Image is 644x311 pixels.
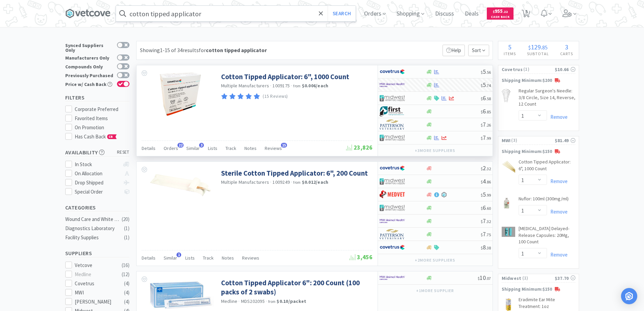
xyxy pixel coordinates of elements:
h5: Categories [65,204,129,212]
span: Track [203,255,214,261]
img: 77fca1acd8b6420a9015268ca798ef17_1.png [380,163,405,173]
p: Help [443,45,465,56]
span: 5 [481,81,491,89]
div: Price w/ Cash Back [65,81,114,87]
span: 6 [481,204,491,212]
span: $ [493,9,495,14]
div: Previously Purchased [65,72,114,78]
p: (15 Reviews) [263,93,288,100]
span: 85 [542,44,548,51]
span: for [199,47,267,53]
span: 3,456 [350,253,373,261]
span: . 38 [486,245,491,250]
span: $ [481,206,483,211]
h5: Availability [65,149,129,156]
a: Sterile Cotton Tipped Applicator: 6", 200 Count [221,169,368,178]
strong: $0.10 / packet [277,298,306,304]
span: 7 [481,120,491,128]
a: Remove [547,114,568,120]
span: Details [142,255,156,261]
span: . 86 [486,179,491,184]
span: Similar [186,145,200,151]
span: Lists [185,255,195,261]
img: 77fca1acd8b6420a9015268ca798ef17_1.png [380,242,405,252]
span: MDS202095 [241,298,265,304]
div: In Stock [75,160,120,169]
a: Cotton Tipped Applicator: 6", 1000 Count [221,72,349,81]
div: Covetrus [75,280,117,288]
span: 1009175 [272,83,290,89]
a: $955.22Cash Back [487,4,514,23]
img: fe35eb47a8da4874a03aee51504361fc_29149.png [502,89,510,103]
span: Notes [244,145,257,151]
div: ( 12 ) [122,270,129,279]
span: $ [481,166,483,171]
div: Wound Care and White Goods [65,215,120,223]
span: $ [481,179,483,184]
span: 5 [508,43,511,51]
span: 8 [481,243,491,251]
input: Search by item, sku, manufacturer, ingredient, size... [116,6,356,21]
span: . 60 [486,206,491,211]
div: Diagnostics Laboratory [65,224,120,232]
span: Cash Back [491,15,509,20]
div: On Promotion [75,124,129,132]
div: MWI [75,289,117,297]
img: 039cf979fbde419da70468f25db81e9b_6471.png [502,160,515,174]
span: $ [481,96,483,101]
div: Manufacturers Only [65,54,114,60]
span: $ [481,219,483,224]
span: $ [481,245,483,250]
span: 5 [481,191,491,198]
span: 6 [481,107,491,115]
span: from [268,299,276,304]
p: Shipping Minimum: $150 [498,148,579,155]
div: On Allocation [75,170,120,178]
div: ( 4 ) [124,298,129,306]
a: [MEDICAL_DATA] Delayed-Release Capsules: 20Mg, 100 Count [519,225,575,248]
img: f5e969b455434c6296c6d81ef179fa71_3.png [380,229,405,239]
span: ( 1 ) [522,275,555,282]
span: 4 [481,177,491,185]
div: Special Order [75,188,120,196]
span: 129 [531,43,541,51]
a: 5 [519,12,533,18]
span: $ [481,70,483,75]
a: Discuss [432,11,457,17]
a: Remove [547,251,568,258]
div: Open Intercom Messenger [621,288,637,304]
img: 4dd14cff54a648ac9e977f0c5da9bc2e_5.png [380,133,405,143]
p: Shipping Minimum: $200 [498,77,579,84]
h5: Filters [65,94,129,102]
a: Remove [547,178,568,184]
span: . 26 [486,123,491,128]
img: 67d67680309e4a0bb49a5ff0391dcc42_6.png [380,106,405,116]
img: 4dd14cff54a648ac9e977f0c5da9bc2e_5.png [380,203,405,213]
span: ( 1 ) [523,66,555,73]
span: from [293,180,301,185]
span: $ [481,136,483,141]
span: 15 [281,143,287,148]
span: . 74 [486,83,491,88]
strong: $0.006 / each [302,83,329,89]
img: 4dd14cff54a648ac9e977f0c5da9bc2e_5.png [380,176,405,186]
span: Details [142,145,156,151]
div: Drop Shipped [75,179,120,187]
span: · [266,298,267,304]
div: Medline [75,270,117,279]
a: Remove [547,208,568,215]
span: 22 [177,143,184,148]
span: $ [481,232,483,237]
span: · [270,83,271,89]
span: reset [117,149,129,156]
div: ( 1 ) [124,234,129,242]
span: Sort [468,45,489,56]
span: Reviews [265,145,282,151]
div: [PERSON_NAME] [75,298,117,306]
img: 5562c05f6145430ca32515dbbfd0b6e0_55242.png [147,169,214,203]
span: . 85 [486,109,491,114]
span: . 22 [503,9,508,14]
span: · [291,179,292,185]
span: . 58 [486,96,491,101]
span: 955 [493,8,508,14]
